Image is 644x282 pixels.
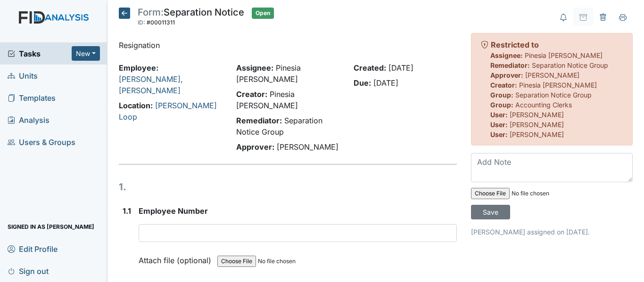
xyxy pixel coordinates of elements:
[490,51,523,59] strong: Assignee:
[236,63,273,73] strong: Assignee:
[490,71,523,79] strong: Approver:
[354,78,371,88] strong: Due:
[515,91,592,99] span: Separation Notice Group
[138,8,244,28] div: Separation Notice
[8,264,49,278] span: Sign out
[236,116,282,125] strong: Remediator:
[525,51,603,59] span: Pinesia [PERSON_NAME]
[252,8,274,19] span: Open
[72,46,100,61] button: New
[354,63,386,73] strong: Created:
[236,142,274,152] strong: Approver:
[119,63,158,73] strong: Employee:
[519,81,597,89] span: Pinesia [PERSON_NAME]
[490,101,513,109] strong: Group:
[515,101,572,109] span: Accounting Clerks
[119,40,457,51] p: Resignation
[236,89,267,99] strong: Creator:
[490,81,517,89] strong: Creator:
[139,250,215,266] label: Attach file (optional)
[510,130,564,138] span: [PERSON_NAME]
[532,61,608,69] span: Separation Notice Group
[8,219,94,234] span: Signed in as [PERSON_NAME]
[471,227,633,237] p: [PERSON_NAME] assigned on [DATE].
[490,61,530,69] strong: Remediator:
[147,19,175,26] span: #00011311
[8,135,75,149] span: Users & Groups
[138,7,164,18] span: Form:
[119,74,183,95] a: [PERSON_NAME], [PERSON_NAME]
[277,142,339,152] span: [PERSON_NAME]
[490,121,508,129] strong: User:
[138,19,145,26] span: ID:
[119,101,217,121] a: [PERSON_NAME] Loop
[388,63,413,73] span: [DATE]
[510,121,564,129] span: [PERSON_NAME]
[490,91,513,99] strong: Group:
[123,205,131,217] label: 1.1
[510,111,564,119] span: [PERSON_NAME]
[491,40,539,49] strong: Restricted to
[373,78,398,88] span: [DATE]
[8,48,72,59] a: Tasks
[525,71,579,79] span: [PERSON_NAME]
[471,205,510,219] input: Save
[8,68,38,83] span: Units
[8,113,50,127] span: Analysis
[119,180,457,194] h1: 1.
[119,101,153,110] strong: Location:
[490,130,508,138] strong: User:
[8,90,56,105] span: Templates
[490,111,508,119] strong: User:
[8,242,58,256] span: Edit Profile
[139,206,208,216] span: Employee Number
